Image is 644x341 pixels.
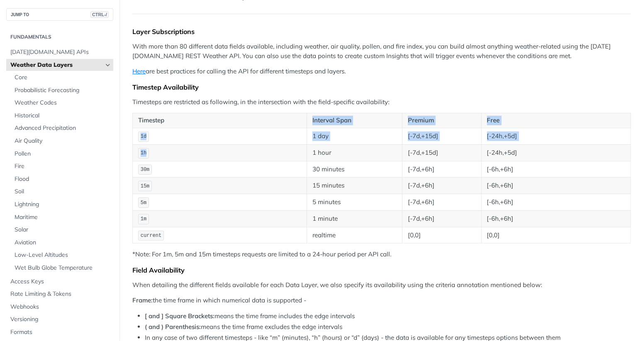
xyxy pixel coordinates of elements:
[141,167,150,173] span: 30m
[10,48,111,56] span: [DATE][DOMAIN_NAME] APIs
[15,73,111,82] span: Core
[132,266,631,274] div: Field Availability
[307,161,402,178] td: 30 minutes
[10,160,113,173] a: Fire
[10,303,111,311] span: Webhooks
[10,122,113,134] a: Advanced Precipitation
[10,328,111,336] span: Formats
[402,161,481,178] td: [-7d,+6h]
[307,144,402,161] td: 1 hour
[402,178,481,194] td: [-7d,+6h]
[132,83,631,91] div: Timestep Availability
[402,144,481,161] td: [-7d,+15d]
[10,185,113,198] a: Soil
[6,275,113,288] a: Access Keys
[307,113,402,128] th: Interval Span
[15,213,111,222] span: Maritime
[10,211,113,224] a: Maritime
[10,84,113,97] a: Probabilistic Forecasting
[10,315,111,324] span: Versioning
[307,227,402,244] td: realtime
[141,150,146,156] span: 1h
[15,124,111,132] span: Advanced Precipitation
[141,134,146,139] span: 1d
[481,161,631,178] td: [-6h,+6h]
[10,198,113,211] a: Lightning
[481,227,631,244] td: [0,0]
[307,178,402,194] td: 15 minutes
[15,251,111,259] span: Low-Level Altitudes
[10,173,113,185] a: Flood
[402,128,481,144] td: [-7d,+15d]
[132,67,631,76] p: are best practices for calling the API for different timesteps and layers.
[6,301,113,313] a: Webhooks
[402,194,481,211] td: [-7d,+6h]
[307,210,402,227] td: 1 minute
[6,326,113,339] a: Formats
[141,200,146,206] span: 5m
[10,148,113,160] a: Pollen
[141,216,146,222] span: 1m
[133,113,307,128] th: Timestep
[481,113,631,128] th: Free
[15,162,111,170] span: Fire
[105,62,111,68] button: Hide subpages for Weather Data Layers
[481,128,631,144] td: [-24h,+5d]
[15,200,111,209] span: Lightning
[6,33,113,41] h2: Fundamentals
[132,42,631,61] p: With more than 80 different data fields available, including weather, air quality, pollen, and fi...
[481,194,631,211] td: [-6h,+6h]
[141,233,161,239] span: current
[15,99,111,107] span: Weather Codes
[15,264,111,272] span: Wet Bulb Globe Temperature
[132,296,153,304] strong: Frame:
[90,11,109,18] span: CTRL-/
[402,210,481,227] td: [-7d,+6h]
[481,144,631,161] td: [-24h,+5d]
[145,312,215,320] strong: [ and ] Square Brackets:
[402,227,481,244] td: [0,0]
[10,249,113,261] a: Low-Level Altitudes
[15,112,111,120] span: Historical
[10,278,111,286] span: Access Keys
[15,86,111,95] span: Probabilistic Forecasting
[402,113,481,128] th: Premium
[132,27,631,36] div: Layer Subscriptions
[141,183,150,189] span: 15m
[10,135,113,147] a: Air Quality
[10,290,111,298] span: Rate Limiting & Tokens
[6,8,113,21] button: JUMP TOCTRL-/
[10,262,113,274] a: Wet Bulb Globe Temperature
[15,226,111,234] span: Solar
[132,250,631,259] p: *Note: For 1m, 5m and 15m timesteps requests are limited to a 24-hour period per API call.
[15,175,111,183] span: Flood
[15,239,111,247] span: Aviation
[307,128,402,144] td: 1 day
[132,296,631,305] p: the time frame in which numerical data is supported -
[10,61,102,69] span: Weather Data Layers
[10,97,113,109] a: Weather Codes
[6,288,113,300] a: Rate Limiting & Tokens
[481,210,631,227] td: [-6h,+6h]
[145,323,201,331] strong: ( and ) Parenthesis:
[6,59,113,71] a: Weather Data LayersHide subpages for Weather Data Layers
[10,236,113,249] a: Aviation
[132,280,631,290] p: When detailing the different fields available for each Data Layer, we also specify its availabili...
[6,313,113,326] a: Versioning
[15,150,111,158] span: Pollen
[145,322,631,332] li: means the time frame excludes the edge intervals
[145,312,631,321] li: means the time frame includes the edge intervals
[15,188,111,196] span: Soil
[6,46,113,58] a: [DATE][DOMAIN_NAME] APIs
[10,71,113,84] a: Core
[307,194,402,211] td: 5 minutes
[481,178,631,194] td: [-6h,+6h]
[10,224,113,236] a: Solar
[132,97,631,107] p: Timesteps are restricted as following, in the intersection with the field-specific availability:
[132,67,146,75] a: Here
[15,137,111,145] span: Air Quality
[10,110,113,122] a: Historical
